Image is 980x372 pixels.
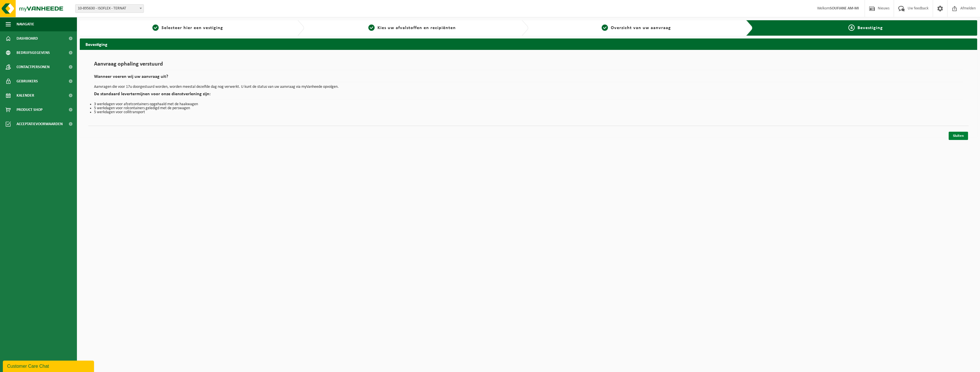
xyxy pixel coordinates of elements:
[307,25,517,31] a: 2Kies uw afvalstoffen en recipiënten
[17,46,50,60] span: Bedrijfsgegevens
[75,4,144,13] span: 10-895630 - ISOFLEX - TERNAT
[17,31,38,46] span: Dashboard
[949,132,968,140] a: Sluiten
[857,26,883,30] span: Bevestiging
[94,102,963,106] li: 3 werkdagen voor afzetcontainers opgehaald met de haakwagen
[17,60,50,74] span: Contactpersonen
[80,38,977,50] h2: Bevestiging
[17,103,42,117] span: Product Shop
[94,106,963,110] li: 5 werkdagen voor rolcontainers geledigd met de perswagen
[531,25,742,31] a: 3Overzicht van uw aanvraag
[94,92,963,99] h2: De standaard levertermijnen voor onze dienstverlening zijn:
[17,17,34,31] span: Navigatie
[368,25,375,31] span: 2
[94,85,963,89] p: Aanvragen die voor 17u doorgestuurd worden, worden meestal dezelfde dag nog verwerkt. U kunt de s...
[17,88,34,103] span: Kalender
[94,110,963,114] li: 5 werkdagen voor collitransport
[94,74,963,82] h2: Wanneer voeren wij uw aanvraag uit?
[3,359,95,372] iframe: chat widget
[848,25,855,31] span: 4
[94,61,963,70] h1: Aanvraag ophaling verstuurd
[83,25,293,31] a: 1Selecteer hier een vestiging
[17,117,63,131] span: Acceptatievoorwaarden
[152,25,159,31] span: 1
[162,26,223,30] span: Selecteer hier een vestiging
[377,26,456,30] span: Kies uw afvalstoffen en recipiënten
[611,26,671,30] span: Overzicht van uw aanvraag
[17,74,38,88] span: Gebruikers
[75,5,144,13] span: 10-895630 - ISOFLEX - TERNAT
[602,25,608,31] span: 3
[830,6,859,11] strong: SOUFIANE AM-MI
